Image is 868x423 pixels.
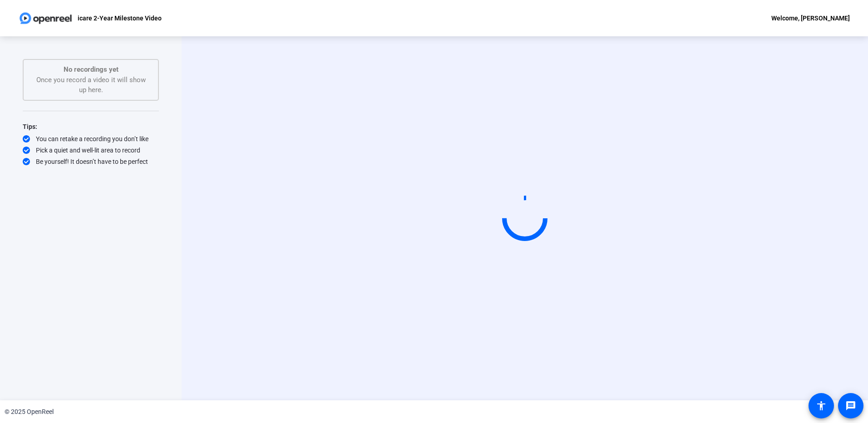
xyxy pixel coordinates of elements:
div: Once you record a video it will show up here. [33,64,149,95]
div: Tips: [23,121,159,132]
div: Be yourself! It doesn’t have to be perfect [23,157,159,166]
div: Pick a quiet and well-lit area to record [23,146,159,155]
p: No recordings yet [33,64,149,75]
img: OpenReel logo [18,9,73,27]
div: You can retake a recording you don’t like [23,134,159,143]
mat-icon: accessibility [816,400,827,411]
p: icare 2-Year Milestone Video [78,13,162,24]
div: © 2025 OpenReel [5,407,54,417]
mat-icon: message [845,400,856,411]
div: Welcome, [PERSON_NAME] [771,13,850,24]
